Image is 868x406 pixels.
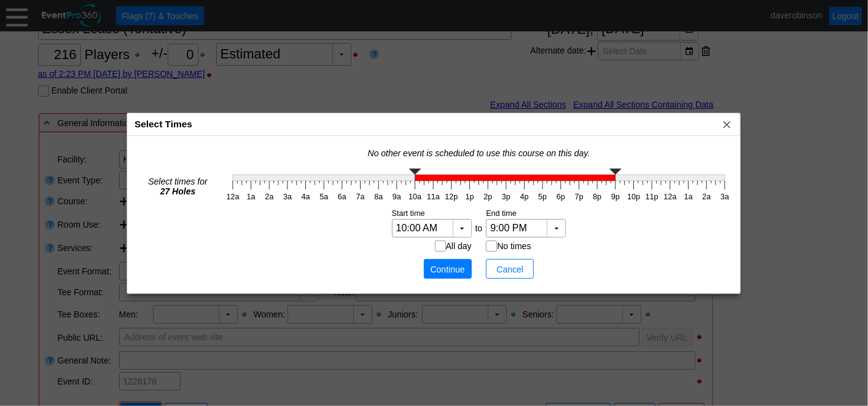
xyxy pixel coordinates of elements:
span: Continue [427,262,469,275]
text: 3a [283,193,292,201]
text: 10a [409,193,421,201]
text: 2a [265,193,273,201]
text: 6p [557,193,565,201]
td: Start time [389,208,472,218]
text: 5a [319,193,328,201]
text: 3a [721,193,729,201]
td: to [472,218,486,240]
text: 12a [663,193,676,201]
text: 1a [247,193,256,201]
label: No times [497,241,531,251]
text: 8a [374,193,383,201]
td: No other event is scheduled to use this course on this day. [224,142,734,164]
text: 4p [520,193,529,201]
text: 3p [502,193,510,201]
td: Select times for [133,165,222,207]
text: 12p [445,193,458,201]
text: 11a [427,193,440,201]
b: 27 Holes [160,186,196,196]
td: End time [485,208,569,218]
text: 7p [575,193,584,201]
span: Select Times [135,119,192,129]
span: Cancel [489,262,531,275]
span: Cancel [491,263,528,276]
text: 7a [356,193,365,201]
text: 4a [302,193,310,201]
text: 5p [538,193,547,201]
text: 8p [593,193,601,201]
text: 1p [466,193,474,201]
text: 9p [611,193,620,201]
text: 11p [646,193,659,201]
text: 1a [684,193,693,201]
text: 2a [702,193,711,201]
text: 2p [483,193,492,201]
text: 9a [393,193,401,201]
text: 6a [338,193,346,201]
label: All day [446,241,472,251]
text: 10p [627,193,640,201]
text: 12a [226,193,239,201]
span: Continue [429,263,466,276]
